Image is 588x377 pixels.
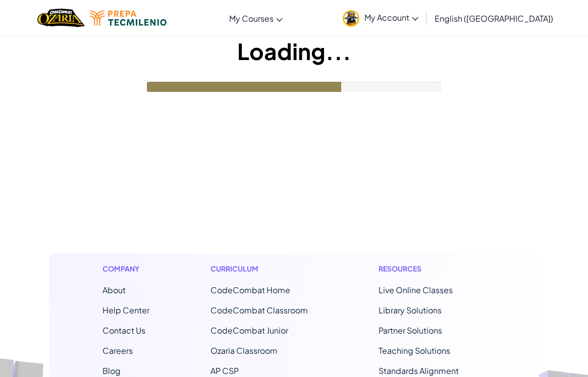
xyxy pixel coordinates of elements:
[37,8,84,28] img: Home
[102,365,121,376] a: Blog
[379,365,459,376] a: Standards Alignment
[379,305,442,315] a: Library Solutions
[37,8,84,28] a: Ozaria by CodeCombat logo
[210,345,278,356] a: Ozaria Classroom
[379,285,453,295] a: Live Online Classes
[229,13,274,24] span: My Courses
[224,5,288,32] a: My Courses
[102,325,145,336] span: Contact Us
[210,263,318,274] h1: Curriculum
[379,345,450,356] a: Teaching Solutions
[210,305,308,315] a: CodeCombat Classroom
[90,11,167,26] img: Tecmilenio logo
[379,325,442,336] a: Partner Solutions
[102,285,126,295] a: About
[210,285,290,295] span: CodeCombat Home
[379,263,486,274] h1: Resources
[102,305,149,315] a: Help Center
[430,5,558,32] a: English ([GEOGRAPHIC_DATA])
[338,2,423,34] a: My Account
[435,13,553,24] span: English ([GEOGRAPHIC_DATA])
[343,10,359,27] img: avatar
[210,365,239,376] a: AP CSP
[210,325,288,336] a: CodeCombat Junior
[364,12,418,23] span: My Account
[102,345,133,356] a: Careers
[102,263,149,274] h1: Company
